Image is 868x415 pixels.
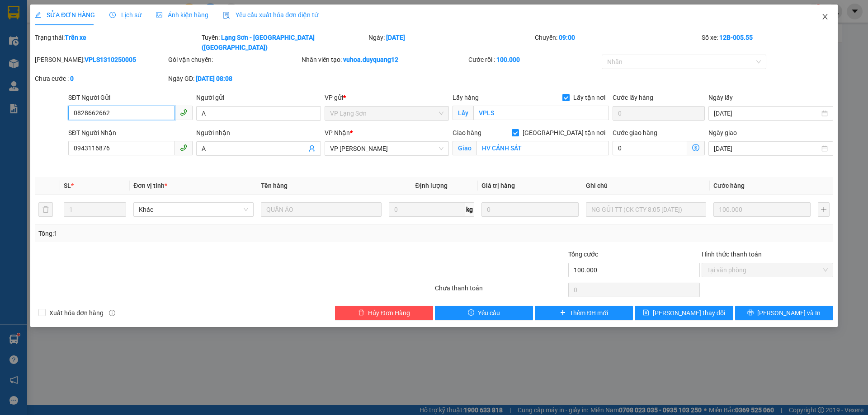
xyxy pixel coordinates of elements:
[330,107,443,120] span: VP Lạng Sơn
[713,182,745,189] span: Cước hàng
[196,75,232,82] b: [DATE] 08:08
[481,182,515,189] span: Giá trị hàng
[635,306,733,320] button: save[PERSON_NAME] thay đổi
[535,306,633,320] button: plusThêm ĐH mới
[325,129,350,136] span: VP Nhận
[35,11,95,19] span: SỬA ĐƠN HÀNG
[109,11,142,19] span: Lịch sử
[196,93,321,103] div: Người gửi
[68,128,193,138] div: SĐT Người Nhận
[201,33,368,52] div: Tuyến:
[453,106,473,120] span: Lấy
[757,308,821,318] span: [PERSON_NAME] và In
[156,11,208,19] span: Ảnh kiện hàng
[196,128,321,138] div: Người nhận
[168,74,300,84] div: Ngày GD:
[34,33,201,52] div: Trạng thái:
[559,34,575,41] b: 09:00
[653,308,725,318] span: [PERSON_NAME] thay đổi
[707,263,828,277] span: Tại văn phòng
[719,34,753,41] b: 12B-005.55
[476,141,609,155] input: Giao tận nơi
[613,106,705,121] input: Cước lấy hàng
[368,308,410,318] span: Hủy Đơn Hàng
[812,5,838,30] button: Close
[453,141,476,155] span: Giao
[68,93,193,103] div: SĐT Người Gửi
[560,309,566,317] span: plus
[65,34,86,41] b: Trên xe
[358,309,364,317] span: delete
[708,129,737,136] label: Ngày giao
[701,33,834,52] div: Số xe:
[168,55,300,65] div: Gói vận chuyển:
[223,12,230,19] img: icon
[368,33,534,52] div: Ngày:
[534,33,701,52] div: Chuyến:
[468,309,474,317] span: exclamation-circle
[582,177,710,195] th: Ghi chú
[109,310,115,316] span: info-circle
[35,12,41,18] span: edit
[613,141,687,155] input: Cước giao hàng
[302,55,467,65] div: Nhân viên tạo:
[714,144,819,154] input: Ngày giao
[692,144,699,151] span: dollar-circle
[335,306,433,320] button: deleteHủy Đơn Hàng
[38,202,53,217] button: delete
[261,182,288,189] span: Tên hàng
[133,182,167,189] span: Đơn vị tính
[453,129,481,136] span: Giao hàng
[613,94,653,101] label: Cước lấy hàng
[343,56,398,63] b: vuhoa.duyquang12
[570,93,609,103] span: Lấy tận nơi
[478,308,500,318] span: Yêu cầu
[473,106,609,120] input: Lấy tận nơi
[330,142,443,155] span: VP Minh Khai
[702,251,762,258] label: Hình thức thanh toán
[386,34,405,41] b: [DATE]
[325,93,449,103] div: VP gửi
[818,202,830,217] button: plus
[85,56,136,63] b: VPLS1310250005
[586,202,706,217] input: Ghi Chú
[465,202,474,217] span: kg
[64,182,71,189] span: SL
[202,34,315,51] b: Lạng Sơn - [GEOGRAPHIC_DATA] ([GEOGRAPHIC_DATA])
[139,203,248,216] span: Khác
[70,75,74,82] b: 0
[261,202,381,217] input: VD: Bàn, Ghế
[643,309,649,317] span: save
[180,109,187,116] span: phone
[568,251,598,258] span: Tổng cước
[519,128,609,138] span: [GEOGRAPHIC_DATA] tận nơi
[496,56,520,63] b: 100.000
[180,144,187,151] span: phone
[481,202,579,217] input: 0
[747,309,754,317] span: printer
[713,202,811,217] input: 0
[35,55,166,65] div: [PERSON_NAME]:
[708,94,733,101] label: Ngày lấy
[570,308,608,318] span: Thêm ĐH mới
[435,306,533,320] button: exclamation-circleYêu cầu
[453,94,479,101] span: Lấy hàng
[35,74,166,84] div: Chưa cước :
[714,108,819,118] input: Ngày lấy
[434,283,567,299] div: Chưa thanh toán
[38,228,335,238] div: Tổng: 1
[468,55,600,65] div: Cước rồi :
[735,306,833,320] button: printer[PERSON_NAME] và In
[223,11,318,19] span: Yêu cầu xuất hóa đơn điện tử
[415,182,448,189] span: Định lượng
[156,12,162,18] span: picture
[613,129,657,136] label: Cước giao hàng
[308,145,316,152] span: user-add
[46,308,107,318] span: Xuất hóa đơn hàng
[109,12,116,18] span: clock-circle
[821,13,829,20] span: close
